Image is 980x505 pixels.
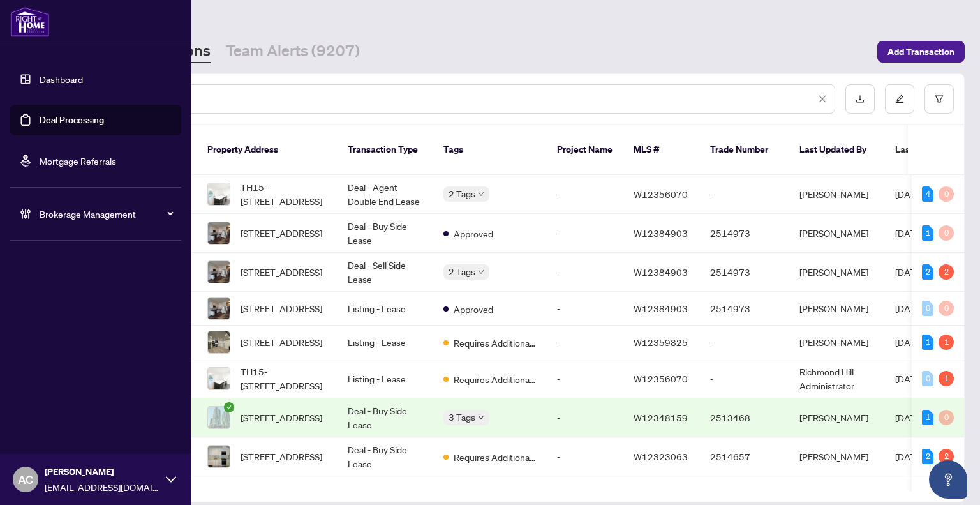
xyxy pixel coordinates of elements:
button: Add Transaction [877,41,965,63]
td: Listing - Lease [338,292,433,326]
td: - [547,398,623,437]
div: 1 [922,335,933,350]
td: [PERSON_NAME] [789,253,885,292]
td: 2513468 [700,398,789,437]
div: 2 [939,264,954,280]
th: Tags [433,125,547,175]
span: check-circle [224,402,234,412]
th: Transaction Type [338,125,433,175]
th: Project Name [547,125,623,175]
img: logo [10,6,50,37]
td: - [547,214,623,253]
div: 1 [939,335,954,350]
td: - [547,437,623,476]
div: 0 [922,371,933,386]
span: close [818,94,827,103]
span: W12359825 [634,336,688,348]
td: - [700,175,789,214]
td: [PERSON_NAME] [789,437,885,476]
span: [STREET_ADDRESS] [241,226,322,240]
span: Approved [454,302,493,316]
span: 2 Tags [449,186,475,201]
div: 0 [939,225,954,241]
td: Listing - Lease [338,359,433,398]
a: Team Alerts (9207) [226,40,360,63]
div: 2 [939,449,954,464]
span: download [856,94,865,103]
div: 2 [922,264,933,280]
td: [PERSON_NAME] [789,175,885,214]
td: 2514973 [700,214,789,253]
td: - [700,326,789,359]
span: W12384903 [634,227,688,239]
span: W12356070 [634,188,688,200]
span: [EMAIL_ADDRESS][DOMAIN_NAME] [45,480,160,494]
span: Brokerage Management [40,207,172,221]
span: Add Transaction [887,41,954,62]
td: Richmond Hill Administrator [789,359,885,398]
span: TH15-[STREET_ADDRESS] [241,365,327,393]
td: [PERSON_NAME] [789,326,885,359]
td: - [547,292,623,326]
span: Requires Additional Docs [454,372,537,386]
span: W12323063 [634,451,688,462]
td: 2514973 [700,292,789,326]
span: down [478,191,484,197]
td: 2514657 [700,437,789,476]
span: W12384903 [634,266,688,278]
div: 0 [922,301,933,316]
div: 1 [922,225,933,241]
span: Requires Additional Docs [454,450,537,464]
span: [DATE] [895,303,923,314]
div: 0 [939,410,954,425]
button: filter [924,84,954,114]
td: [PERSON_NAME] [789,292,885,326]
span: Requires Additional Docs [454,336,537,350]
td: Deal - Buy Side Lease [338,437,433,476]
th: Trade Number [700,125,789,175]
a: Mortgage Referrals [40,155,116,167]
td: [PERSON_NAME] [789,214,885,253]
div: 1 [939,371,954,386]
span: AC [18,471,33,488]
span: filter [935,94,944,103]
td: - [547,326,623,359]
span: [STREET_ADDRESS] [241,335,322,349]
td: Deal - Buy Side Lease [338,214,433,253]
span: Last Modified Date [895,142,973,156]
td: 2514973 [700,253,789,292]
span: 3 Tags [449,410,475,425]
button: Open asap [929,460,967,499]
div: 0 [939,186,954,202]
span: W12356070 [634,373,688,384]
span: [STREET_ADDRESS] [241,301,322,315]
span: Approved [454,227,493,241]
span: W12348159 [634,412,688,423]
td: Listing - Lease [338,326,433,359]
span: [PERSON_NAME] [45,465,160,479]
span: TH15-[STREET_ADDRESS] [241,180,327,208]
img: thumbnail-img [208,407,230,428]
img: thumbnail-img [208,331,230,353]
span: [STREET_ADDRESS] [241,265,322,279]
div: 4 [922,186,933,202]
img: thumbnail-img [208,298,230,319]
th: MLS # [623,125,700,175]
div: 2 [922,449,933,464]
td: Deal - Sell Side Lease [338,253,433,292]
span: down [478,414,484,421]
span: [DATE] [895,266,923,278]
td: - [547,359,623,398]
span: 2 Tags [449,264,475,279]
span: [DATE] [895,412,923,423]
span: [DATE] [895,373,923,384]
a: Deal Processing [40,114,104,126]
img: thumbnail-img [208,183,230,205]
button: download [845,84,875,114]
span: [STREET_ADDRESS] [241,411,322,425]
span: W12384903 [634,303,688,314]
span: [DATE] [895,451,923,462]
td: - [700,359,789,398]
td: - [547,175,623,214]
a: Dashboard [40,73,83,85]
